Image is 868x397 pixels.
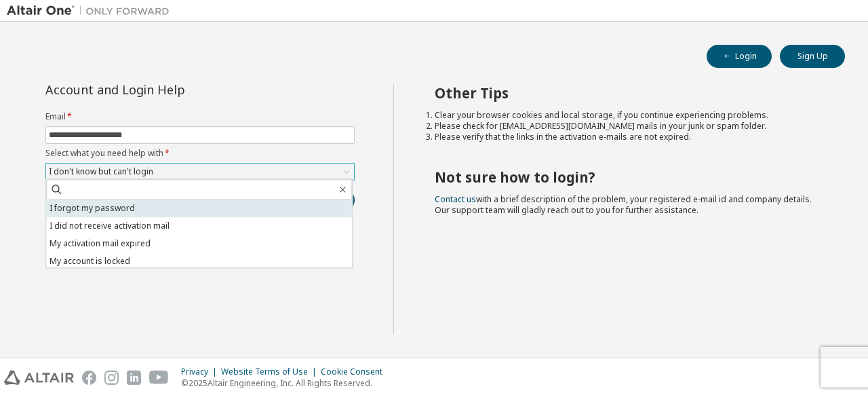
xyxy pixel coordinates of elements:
div: Account and Login Help [45,84,293,95]
img: linkedin.svg [127,371,141,385]
img: Altair One [7,4,176,18]
div: Privacy [181,366,221,377]
span: with a brief description of the problem, your registered e-mail id and company details. Our suppo... [435,193,812,216]
div: Website Terms of Use [221,366,321,377]
a: Contact us [435,193,476,205]
h2: Other Tips [435,84,821,102]
label: Select what you need help with [45,148,355,159]
img: instagram.svg [104,371,119,385]
div: I don't know but can't login [47,164,155,179]
button: Sign Up [780,45,845,68]
label: Email [45,111,355,122]
button: Login [707,45,772,68]
p: © 2025 Altair Engineering, Inc. All Rights Reserved. [181,377,391,389]
li: I forgot my password [46,200,352,217]
li: Please verify that the links in the activation e-mails are not expired. [435,132,821,143]
img: altair_logo.svg [4,371,74,385]
li: Please check for [EMAIL_ADDRESS][DOMAIN_NAME] mails in your junk or spam folder. [435,121,821,132]
div: I don't know but can't login [46,164,354,180]
li: Clear your browser cookies and local storage, if you continue experiencing problems. [435,110,821,121]
img: youtube.svg [149,371,169,385]
h2: Not sure how to login? [435,168,821,186]
img: facebook.svg [82,371,96,385]
div: Cookie Consent [321,366,391,377]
